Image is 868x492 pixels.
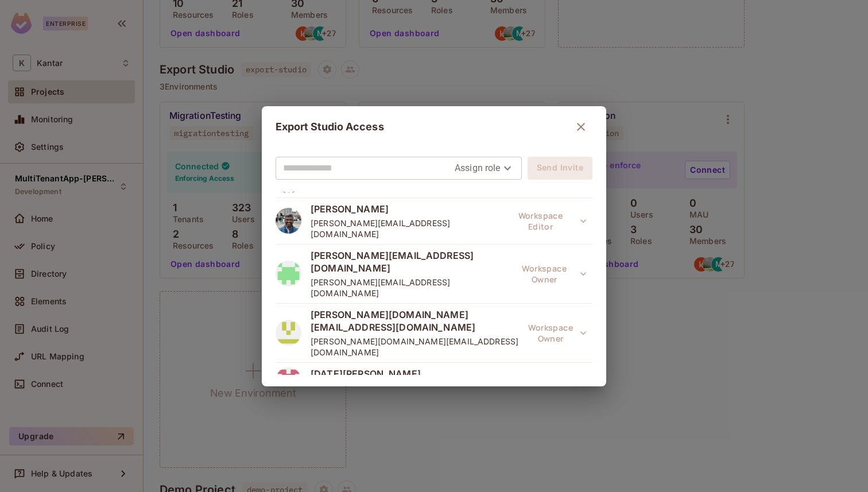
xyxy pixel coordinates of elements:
[276,261,301,286] img: 223925639
[455,159,514,177] div: Assign role
[276,367,301,393] img: 184986092
[311,277,510,299] span: [PERSON_NAME][EMAIL_ADDRESS][DOMAIN_NAME]
[276,115,592,138] div: Export Studio Access
[528,157,592,180] button: Send Invite
[276,208,301,234] img: 111522680
[502,210,592,233] span: This role was granted at the workspace level
[522,321,592,344] button: Workspace Owner
[311,203,502,215] span: [PERSON_NAME]
[510,262,592,285] button: Workspace Owner
[311,249,510,274] span: [PERSON_NAME][EMAIL_ADDRESS][DOMAIN_NAME]
[311,308,522,334] span: [PERSON_NAME][DOMAIN_NAME][EMAIL_ADDRESS][DOMAIN_NAME]
[522,321,592,344] span: This role was granted at the workspace level
[502,210,592,233] button: Workspace Editor
[311,336,522,358] span: [PERSON_NAME][DOMAIN_NAME][EMAIL_ADDRESS][DOMAIN_NAME]
[495,369,592,392] span: This role was granted at the workspace level
[510,262,592,285] span: This role was granted at the workspace level
[495,369,592,392] button: Workspace Owner
[276,320,301,346] img: 219081236
[311,367,478,380] span: [DATE][PERSON_NAME]
[311,218,502,239] span: [PERSON_NAME][EMAIL_ADDRESS][DOMAIN_NAME]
